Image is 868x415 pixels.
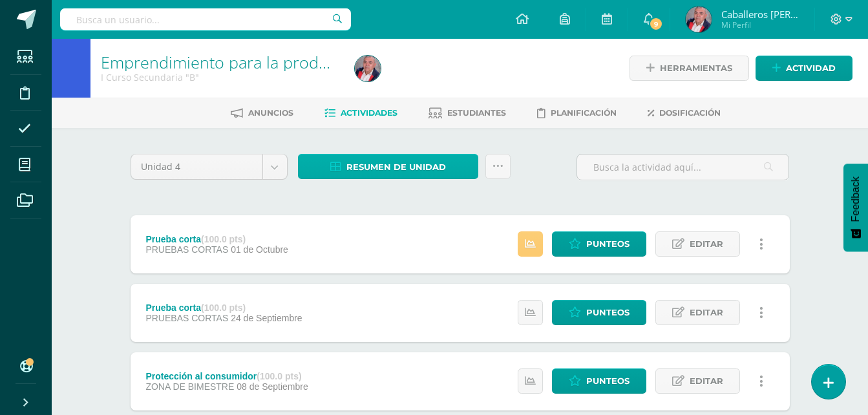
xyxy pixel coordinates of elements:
[145,371,308,381] div: Protección al consumidor
[131,154,287,179] a: Unidad 4
[552,368,646,394] a: Punteos
[429,103,506,123] a: Estudiantes
[690,232,723,256] span: Editar
[690,301,723,325] span: Editar
[586,301,630,325] span: Punteos
[101,53,339,71] h1: Emprendimiento para la productividad
[341,108,397,118] span: Actividades
[141,154,253,179] span: Unidad 4
[101,51,385,73] a: Emprendimiento para la productividad
[298,154,478,179] a: Resumen de unidad
[850,176,862,222] span: Feedback
[552,231,646,257] a: Punteos
[552,300,646,325] a: Punteos
[630,56,749,81] a: Herramientas
[690,369,723,393] span: Editar
[721,19,799,30] span: Mi Perfil
[145,234,288,244] div: Prueba corta
[355,56,381,81] img: 718472c83144e4d062e4550837bf6643.png
[324,103,397,123] a: Actividades
[101,71,339,83] div: I Curso Secundaria 'B'
[586,369,630,393] span: Punteos
[145,244,228,255] span: PRUEBAS CORTAS
[649,17,663,31] span: 9
[843,164,868,251] button: Feedback - Mostrar encuesta
[231,313,302,323] span: 24 de Septiembre
[586,232,630,256] span: Punteos
[648,103,721,123] a: Dosificación
[551,108,617,118] span: Planificación
[786,56,836,80] span: Actividad
[447,108,506,118] span: Estudiantes
[237,381,308,392] span: 08 de Septiembre
[721,8,799,21] span: Caballeros [PERSON_NAME]
[231,103,293,123] a: Anuncios
[577,154,789,180] input: Busca la actividad aquí...
[537,103,617,123] a: Planificación
[660,56,732,80] span: Herramientas
[756,56,852,81] a: Actividad
[659,108,721,118] span: Dosificación
[60,8,351,30] input: Busca un usuario...
[248,108,293,118] span: Anuncios
[201,303,246,313] strong: (100.0 pts)
[145,303,302,313] div: Prueba corta
[201,234,246,244] strong: (100.0 pts)
[231,244,288,255] span: 01 de Octubre
[145,381,234,392] span: ZONA DE BIMESTRE
[346,155,446,179] span: Resumen de unidad
[257,371,301,381] strong: (100.0 pts)
[686,6,712,32] img: 718472c83144e4d062e4550837bf6643.png
[145,313,228,323] span: PRUEBAS CORTAS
